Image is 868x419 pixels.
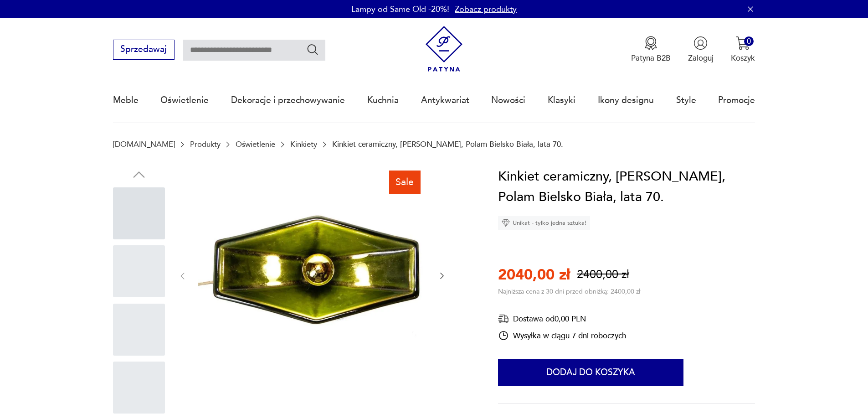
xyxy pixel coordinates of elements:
[113,140,175,149] a: [DOMAIN_NAME]
[113,40,175,60] button: Sprzedawaj
[491,79,525,121] a: Nowości
[731,36,755,63] button: 0Koszyk
[498,330,626,341] div: Wysyłka w ciągu 7 dni roboczych
[631,53,671,63] p: Patyna B2B
[160,79,209,121] a: Oświetlenie
[113,79,139,121] a: Meble
[498,359,683,386] button: Dodaj do koszyka
[198,166,426,384] img: Zdjęcie produktu Kinkiet ceramiczny, A. Sadulski, Polam Bielsko Biała, lata 70.
[351,4,449,15] p: Lampy od Same Old -20%!
[498,216,590,230] div: Unikat - tylko jedna sztuka!
[190,140,221,149] a: Produkty
[688,53,714,63] p: Zaloguj
[332,140,563,149] p: Kinkiet ceramiczny, [PERSON_NAME], Polam Bielsko Biała, lata 70.
[236,140,275,149] a: Oświetlenie
[631,36,671,63] a: Ikona medaluPatyna B2B
[718,79,755,121] a: Promocje
[644,36,658,50] img: Ikona medalu
[421,26,467,72] img: Patyna - sklep z meblami i dekoracjami vintage
[498,287,640,296] p: Najniższa cena z 30 dni przed obniżką: 2400,00 zł
[290,140,317,149] a: Kinkiety
[693,36,708,50] img: Ikonka użytkownika
[421,79,469,121] a: Antykwariat
[367,79,399,121] a: Kuchnia
[502,219,510,227] img: Ikona diamentu
[744,36,754,46] div: 0
[231,79,345,121] a: Dekoracje i przechowywanie
[498,265,570,285] p: 2040,00 zł
[113,47,175,54] a: Sprzedawaj
[577,267,629,283] p: 2400,00 zł
[498,313,509,325] img: Ikona dostawy
[631,36,671,63] button: Patyna B2B
[389,171,421,193] div: Sale
[736,36,750,50] img: Ikona koszyka
[455,4,517,15] a: Zobacz produkty
[676,79,696,121] a: Style
[598,79,654,121] a: Ikony designu
[498,313,626,325] div: Dostawa od 0,00 PLN
[306,43,319,56] button: Szukaj
[688,36,714,63] button: Zaloguj
[498,166,755,208] h1: Kinkiet ceramiczny, [PERSON_NAME], Polam Bielsko Biała, lata 70.
[731,53,755,63] p: Koszyk
[548,79,575,121] a: Klasyki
